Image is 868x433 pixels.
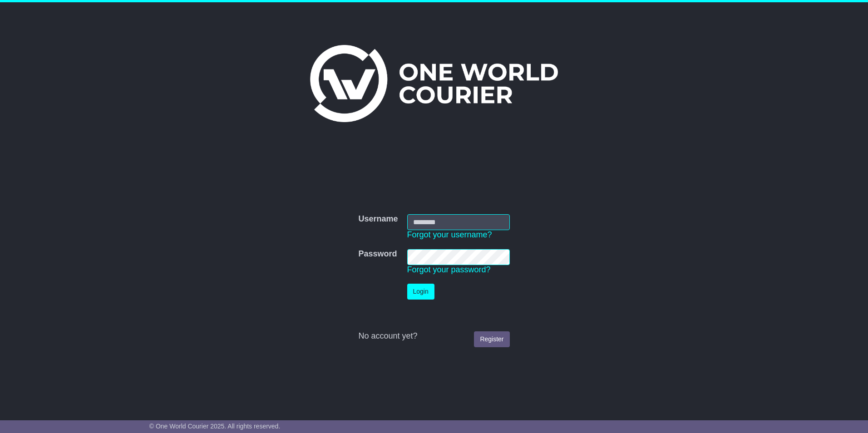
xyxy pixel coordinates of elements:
span: © One World Courier 2025. All rights reserved. [149,423,281,430]
label: Password [358,249,397,259]
a: Forgot your password? [407,265,491,274]
button: Login [407,284,434,300]
a: Forgot your username? [407,230,492,239]
img: One World [310,45,558,122]
a: Register [474,331,509,347]
div: No account yet? [358,331,509,341]
label: Username [358,214,398,224]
